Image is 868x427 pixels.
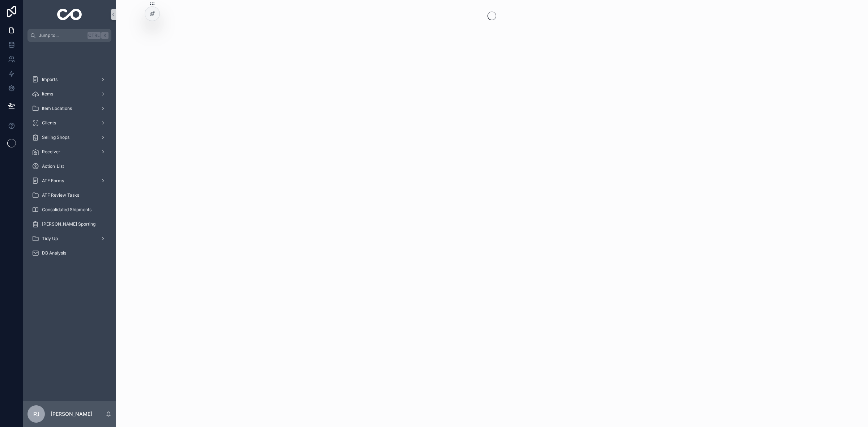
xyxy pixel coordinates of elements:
[42,149,60,155] span: Receiver
[42,134,69,140] span: Selling Shops
[42,77,58,82] span: Imports
[27,29,111,42] button: Jump to...CtrlK
[51,410,92,418] p: [PERSON_NAME]
[23,42,116,269] div: scrollable content
[88,32,101,39] span: Ctrl
[42,250,66,256] span: DB Analysis
[27,131,111,144] a: Selling Shops
[42,221,95,227] span: [PERSON_NAME] Sporting
[33,410,39,418] span: PJ
[27,116,111,129] a: Clients
[42,163,64,169] span: Action_List
[27,232,111,245] a: Tidy Up
[27,203,111,216] a: Consolidated Shipments
[27,145,111,158] a: Receiver
[102,33,108,38] span: K
[27,174,111,187] a: ATF Forms
[42,236,58,242] span: Tidy Up
[27,87,111,101] a: Items
[39,33,85,38] span: Jump to...
[27,73,111,86] a: Imports
[42,207,92,213] span: Consolidated Shipments
[27,218,111,231] a: [PERSON_NAME] Sporting
[27,160,111,173] a: Action_List
[57,9,82,20] img: App logo
[27,189,111,202] a: ATF Review Tasks
[27,247,111,260] a: DB Analysis
[42,178,64,184] span: ATF Forms
[42,106,72,111] span: Item Locations
[42,192,79,198] span: ATF Review Tasks
[42,91,53,97] span: Items
[42,120,56,126] span: Clients
[27,102,111,115] a: Item Locations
